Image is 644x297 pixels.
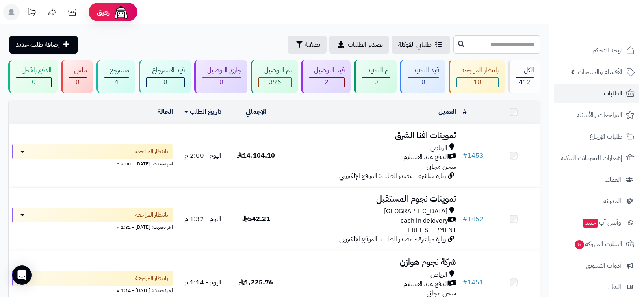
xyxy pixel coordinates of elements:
a: العميل [438,107,456,117]
a: العملاء [554,170,639,189]
h3: شركة نجوم هوازن [286,258,457,267]
span: [GEOGRAPHIC_DATA] [384,207,447,216]
button: تصفية [288,36,327,54]
a: #1453 [463,151,484,160]
span: الرياض [430,270,447,280]
span: أدوات التسويق [586,260,621,271]
span: 0 [421,77,425,87]
span: لوحة التحكم [592,45,622,56]
div: تم التنفيذ [362,66,390,75]
div: قيد الاسترجاع [146,66,185,75]
span: 10 [473,77,481,87]
span: FREE SHIPMENT [408,225,456,235]
span: الطلبات [604,88,622,99]
div: قيد التنفيذ [408,66,439,75]
span: # [463,151,467,160]
img: ai-face.png [113,4,129,20]
a: الحالة [158,107,173,117]
span: جديد [583,219,598,228]
div: اخر تحديث: [DATE] - 1:14 م [12,286,173,294]
div: 0 [69,78,87,87]
span: 2 [325,77,329,87]
span: بانتظار المراجعة [135,274,168,282]
span: زيارة مباشرة - مصدر الطلب: الموقع الإلكتروني [339,171,446,181]
div: الدفع بالآجل [16,66,52,75]
h3: تموينات نجوم المستقبل [286,194,457,204]
span: بانتظار المراجعة [135,211,168,219]
div: 396 [259,78,291,87]
a: طلباتي المُوكلة [392,36,450,54]
div: 0 [16,78,51,87]
a: تم التوصيل 396 [249,60,299,93]
div: جاري التوصيل [202,66,242,75]
div: بانتظار المراجعة [456,66,499,75]
a: الطلبات [554,84,639,103]
a: إضافة طلب جديد [9,36,78,54]
a: #1451 [463,277,484,287]
span: 5 [575,240,584,249]
span: 0 [219,77,223,87]
a: تحديثات المنصة [22,4,42,22]
a: المراجعات والأسئلة [554,105,639,125]
a: طلبات الإرجاع [554,127,639,146]
div: تم التوصيل [258,66,292,75]
span: 1,225.76 [239,277,273,287]
div: اخر تحديث: [DATE] - 2:00 م [12,159,173,167]
a: قيد الاسترجاع 0 [137,60,193,93]
span: الرياض [430,143,447,153]
span: تصدير الطلبات [348,40,383,50]
a: تم التنفيذ 0 [352,60,398,93]
span: المدونة [603,195,621,207]
span: طلبات الإرجاع [590,131,622,142]
a: قيد التنفيذ 0 [398,60,447,93]
div: 0 [408,78,439,87]
span: رفيق [97,7,110,17]
a: تصدير الطلبات [329,36,389,54]
div: 0 [362,78,390,87]
div: 10 [457,78,499,87]
a: وآتس آبجديد [554,213,639,232]
span: بانتظار المراجعة [135,147,168,156]
div: اخر تحديث: [DATE] - 1:32 م [12,222,173,231]
a: المدونة [554,191,639,211]
div: 4 [104,78,129,87]
span: # [463,277,467,287]
span: cash in delevery [401,216,448,225]
span: # [463,214,467,224]
span: تصفية [305,40,320,50]
span: اليوم - 1:14 م [184,277,221,287]
a: ملغي 0 [59,60,95,93]
a: أدوات التسويق [554,256,639,275]
span: اليوم - 1:32 م [184,214,221,224]
span: زيارة مباشرة - مصدر الطلب: الموقع الإلكتروني [339,234,446,244]
a: إشعارات التحويلات البنكية [554,148,639,168]
span: المراجعات والأسئلة [577,109,622,121]
a: لوحة التحكم [554,41,639,60]
a: الكل412 [506,60,542,93]
a: تاريخ الطلب [184,107,221,117]
a: جاري التوصيل 0 [193,60,249,93]
span: 0 [32,77,36,87]
a: # [463,107,467,117]
a: #1452 [463,214,484,224]
a: السلات المتروكة5 [554,234,639,254]
span: 412 [519,77,531,87]
h3: تموينات افنا الشرق [286,131,457,140]
span: 0 [163,77,167,87]
span: الدفع عند الاستلام [403,280,448,289]
span: 4 [115,77,119,87]
div: 0 [202,78,241,87]
span: اليوم - 2:00 م [184,151,221,160]
a: بانتظار المراجعة 10 [447,60,507,93]
span: 542.21 [242,214,270,224]
span: 396 [269,77,281,87]
span: إضافة طلب جديد [16,40,60,50]
div: قيد التوصيل [309,66,345,75]
div: مسترجع [104,66,129,75]
span: الدفع عند الاستلام [403,153,448,162]
img: logo-2.png [589,22,636,39]
span: التقارير [606,282,621,293]
span: وآتس آب [582,217,621,228]
div: 0 [147,78,184,87]
span: العملاء [605,174,621,185]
